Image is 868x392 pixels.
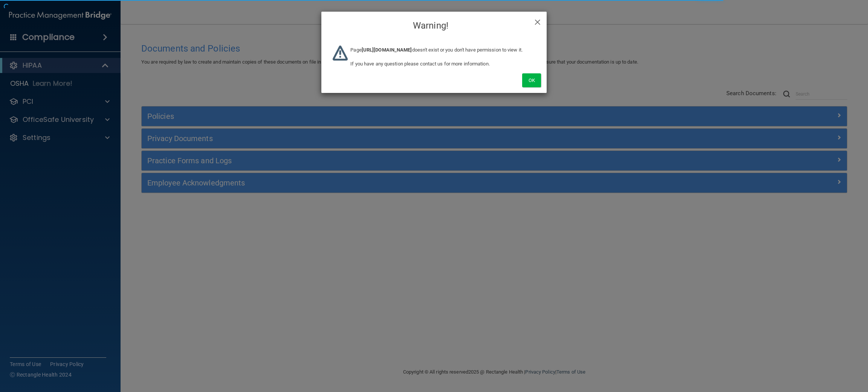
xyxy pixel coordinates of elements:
[534,14,541,29] span: ×
[362,47,412,53] b: [URL][DOMAIN_NAME]
[333,46,348,61] img: warning-logo.669c17dd.png
[522,73,541,87] button: Ok
[350,59,535,68] p: If you have any question please contact us for more information.
[327,17,541,34] h4: Warning!
[350,46,535,55] p: Page doesn't exist or you don't have permission to view it.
